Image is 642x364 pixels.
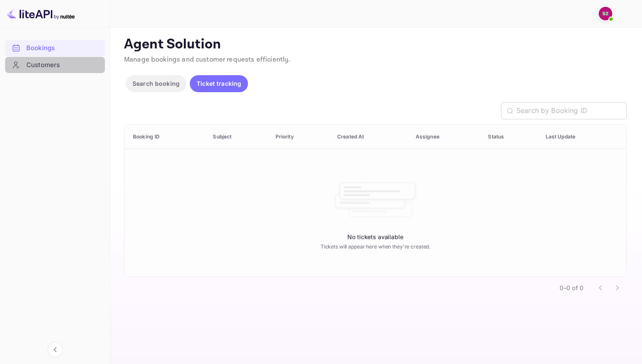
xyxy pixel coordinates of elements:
div: Customers [5,57,105,73]
p: No tickets available [347,232,403,241]
th: Priority [269,125,330,149]
div: Customers [26,60,101,70]
div: Bookings [26,43,101,53]
p: 0–0 of 0 [560,283,583,292]
th: Booking ID [124,125,206,149]
p: Agent Solution [124,36,627,53]
button: Collapse navigation [48,342,63,357]
th: Assignee [409,125,481,149]
a: Customers [5,57,105,73]
th: Status [481,125,538,149]
p: Search booking [132,79,180,88]
img: LiteAPI logo [7,7,75,20]
span: Manage bookings and customer requests efficiently. [124,55,290,64]
p: Ticket tracking [197,79,241,88]
th: Created At [330,125,409,149]
input: Search by Booking ID [516,102,627,119]
a: Bookings [5,40,105,56]
img: Shuai ZHANG [599,7,612,20]
div: Bookings [5,40,105,56]
img: No tickets available [333,175,418,226]
th: Subject [206,125,268,149]
p: Tickets will appear here when they're created. [321,243,430,251]
th: Last Update [539,125,626,149]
